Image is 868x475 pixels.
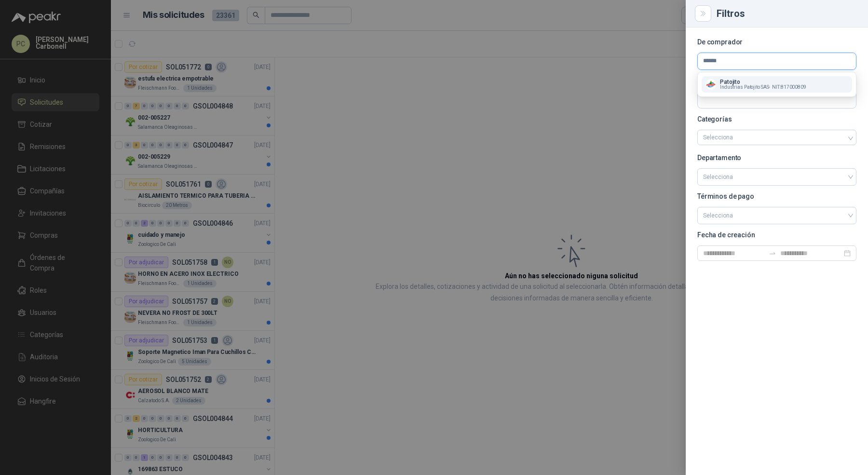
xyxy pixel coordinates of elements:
[769,249,776,257] span: to
[697,8,709,19] button: Close
[720,85,770,90] span: Industrias Patojito SAS -
[697,193,856,199] p: Términos de pago
[697,39,856,45] p: De comprador
[705,79,716,90] img: Company Logo
[769,249,776,257] span: swap-right
[717,9,856,18] div: Filtros
[720,79,806,85] p: Patojito
[772,85,806,90] span: NIT : 817000809
[702,76,852,93] button: Company LogoPatojitoIndustrias Patojito SAS-NIT:817000809
[697,232,856,238] p: Fecha de creación
[697,116,856,122] p: Categorías
[697,155,856,161] p: Departamento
